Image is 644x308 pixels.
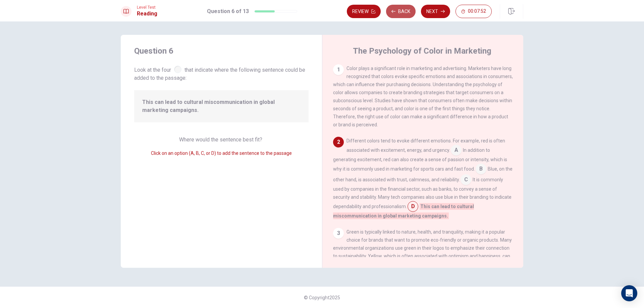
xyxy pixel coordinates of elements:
[408,201,418,212] span: D
[468,9,486,14] span: 00:07:52
[346,138,505,153] span: Different colors tend to evoke different emotions. For example, red is often associated with exci...
[179,136,264,143] span: Where would the sentence best fit?
[333,228,344,239] div: 3
[142,98,301,114] span: This can lead to cultural miscommunication in global marketing campaigns.
[451,145,462,156] span: A
[304,295,340,300] span: © Copyright 2025
[333,229,512,299] span: Green is typically linked to nature, health, and tranquility, making it a popular choice for bran...
[476,164,486,174] span: B
[134,46,309,56] h4: Question 6
[207,7,249,15] h1: Question 6 of 13
[461,174,471,185] span: C
[386,5,416,18] button: Back
[333,64,344,75] div: 1
[151,150,292,156] span: Click on an option (A, B, C, or D) to add the sentence to the passage
[455,5,492,18] button: 00:07:52
[333,66,513,127] span: Color plays a significant role in marketing and advertising. Marketers have long recognized that ...
[137,5,157,10] span: Level Test
[421,5,450,18] button: Next
[353,46,491,56] h4: The Psychology of Color in Marketing
[621,285,637,301] div: Open Intercom Messenger
[137,10,157,18] h1: Reading
[134,64,309,82] span: Look at the four that indicate where the following sentence could be added to the passage:
[333,147,507,172] span: In addition to generating excitement, red can also create a sense of passion or intensity, which ...
[347,5,381,18] button: Review
[333,137,344,147] div: 2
